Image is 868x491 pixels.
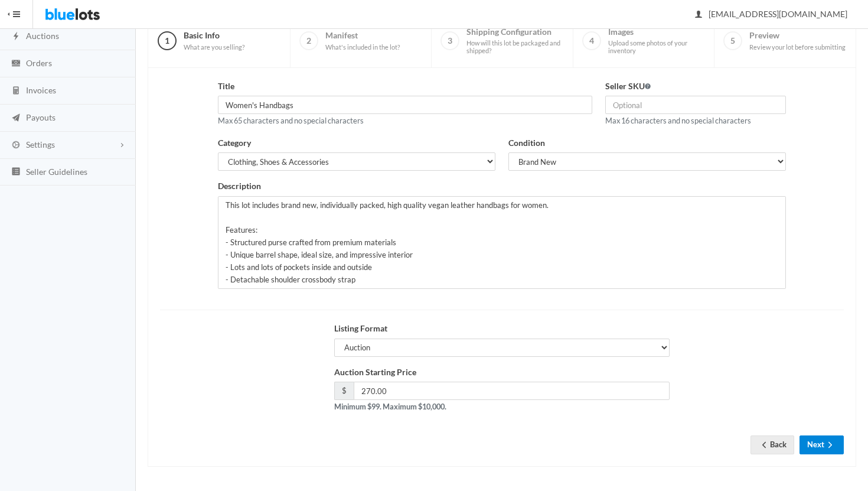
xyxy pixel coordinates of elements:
span: Images [608,27,705,55]
span: Invoices [26,85,56,95]
span: Basic Info [184,30,244,51]
small: Max 65 characters and no special characters [218,116,364,125]
label: Description [218,180,261,193]
ion-icon: paper plane [10,113,22,124]
span: 2 [299,31,318,50]
span: Upload some photos of your inventory [608,39,705,55]
ion-icon: person [693,9,704,21]
span: How will this lot be packaged and shipped? [466,39,563,55]
ion-icon: calculator [10,86,22,97]
span: 1 [158,31,177,50]
ion-icon: cash [10,58,22,70]
ion-icon: arrow back [758,440,770,451]
span: $ [334,382,354,400]
ion-icon: list box [10,167,22,178]
span: 5 [723,31,742,50]
span: What's included in the lot? [325,43,400,51]
span: Auctions [26,31,59,41]
strong: Minimum $99. Maximum $10,000. [334,402,446,411]
span: 3 [440,31,459,50]
label: Listing Format [334,322,387,336]
a: arrow backBack [750,435,794,454]
input: Optional [605,96,786,114]
span: Settings [26,139,55,149]
ion-icon: cog [10,140,22,151]
label: Condition [508,136,545,150]
span: What are you selling? [184,43,244,51]
ion-icon: flash [10,31,22,43]
input: 0 [354,382,670,400]
label: Seller SKU [605,80,651,93]
span: Preview [749,30,846,51]
span: Payouts [26,112,56,122]
label: Auction Starting Price [334,366,416,379]
label: Category [218,136,251,150]
input: e.g. North Face, Polarmax and More Women's Winter Apparel [218,96,592,114]
small: Max 16 characters and no special characters [605,116,751,125]
span: Review your lot before submitting [749,43,846,51]
textarea: This lot includes brand new, individually packed, high quality vegan leather handbags for women. ... [218,196,785,289]
span: Seller Guidelines [26,167,87,177]
button: Nextarrow forward [800,435,844,454]
span: 4 [582,31,601,50]
span: [EMAIL_ADDRESS][DOMAIN_NAME] [696,9,847,19]
ion-icon: arrow forward [824,440,836,451]
span: Shipping Configuration [466,27,563,55]
label: Title [218,80,234,93]
span: Orders [26,58,52,68]
span: Manifest [325,30,400,51]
